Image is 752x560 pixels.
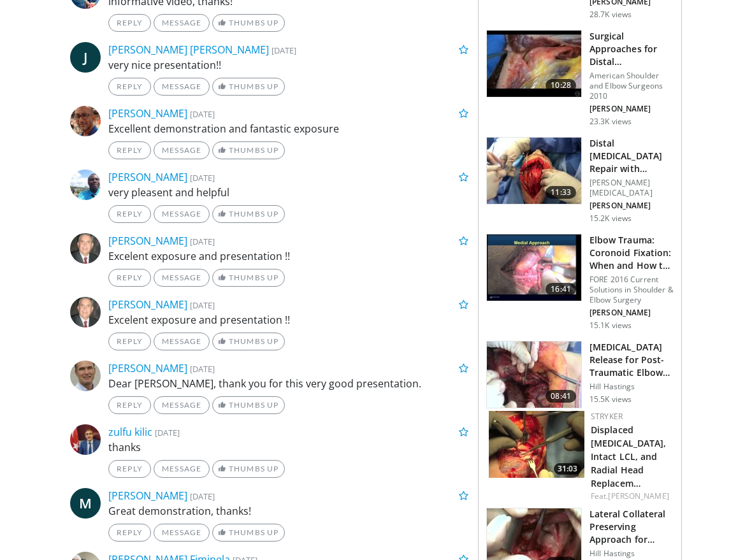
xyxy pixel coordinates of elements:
img: Avatar [70,361,101,391]
span: 16:41 [546,283,576,296]
a: 10:28 Surgical Approaches for Distal [MEDICAL_DATA] [MEDICAL_DATA] American Shoulder and Elbow Su... [486,30,674,127]
h3: Elbow Trauma: Coronoid Fixation: When and How to Fix [589,234,674,272]
a: Message [154,205,210,223]
a: Reply [108,333,151,350]
small: [DATE] [155,427,180,438]
a: Thumbs Up [212,396,284,414]
a: [PERSON_NAME] [608,491,669,501]
p: FORE 2016 Current Solutions in Shoulder & Elbow Surgery [589,275,674,305]
small: [DATE] [271,45,296,56]
a: Thumbs Up [212,333,284,350]
a: Reply [108,460,151,478]
p: Hill Hastings [589,382,674,392]
a: [PERSON_NAME] [108,298,187,312]
a: Thumbs Up [212,460,284,478]
a: Thumbs Up [212,524,284,542]
small: [DATE] [190,299,215,311]
img: 5SPjETdNCPS-ZANX4xMDoxOjBrO-I4W8.150x105_q85_crop-smart_upscale.jpg [487,341,581,408]
img: Avatar [70,233,101,264]
a: M [70,488,101,519]
span: 11:33 [546,186,576,199]
a: 11:33 Distal [MEDICAL_DATA] Repair with [MEDICAL_DATA] [MEDICAL_DATA] [PERSON_NAME] [MEDICAL_DATA... [486,137,674,224]
p: [PERSON_NAME] [MEDICAL_DATA] [589,178,674,198]
h3: Lateral Collateral Preserving Approach for Elbow Capsular Release [589,508,674,546]
a: Message [154,14,210,32]
a: 31:03 [489,411,584,478]
small: [DATE] [190,108,215,120]
a: [PERSON_NAME] [108,170,187,184]
a: [PERSON_NAME] [PERSON_NAME] [108,43,269,57]
a: Reply [108,141,151,159]
p: [PERSON_NAME] [589,104,674,114]
small: [DATE] [190,236,215,247]
a: [PERSON_NAME] [108,489,187,503]
a: Thumbs Up [212,269,284,287]
img: 96ff3178-9bc5-44d7-83c1-7bb6291c9b10.150x105_q85_crop-smart_upscale.jpg [487,138,581,204]
img: Avatar [70,297,101,327]
a: Reply [108,205,151,223]
a: Displaced [MEDICAL_DATA], Intact LCL, and Radial Head Replacem… [591,424,667,489]
a: Message [154,269,210,287]
p: 23.3K views [589,117,632,127]
span: 08:41 [546,390,576,403]
small: [DATE] [190,172,215,183]
p: 15.5K views [589,394,632,405]
p: Excelent exposure and presentation !! [108,248,468,264]
p: 15.2K views [589,213,632,224]
a: Reply [108,396,151,414]
a: Message [154,396,210,414]
p: 28.7K views [589,10,632,20]
a: Message [154,141,210,159]
small: [DATE] [190,491,215,502]
a: 16:41 Elbow Trauma: Coronoid Fixation: When and How to Fix FORE 2016 Current Solutions in Shoulde... [486,234,674,331]
a: Reply [108,14,151,32]
p: Excelent exposure and presentation !! [108,312,468,327]
h3: Surgical Approaches for Distal [MEDICAL_DATA] [MEDICAL_DATA] [589,30,674,68]
p: Dear [PERSON_NAME], thank you for this very good presentation. [108,376,468,391]
p: very nice presentation!! [108,57,468,73]
img: 50ed86c0-b980-42f8-a53c-a0571029cf63.150x105_q85_crop-smart_upscale.jpg [489,411,584,478]
img: Avatar [70,424,101,455]
a: J [70,42,101,73]
p: 15.1K views [589,320,632,331]
small: [DATE] [190,363,215,375]
a: Reply [108,78,151,96]
div: Feat. [591,491,671,502]
img: Avatar [70,169,101,200]
p: [PERSON_NAME] [589,308,674,318]
p: Hill Hastings [589,549,674,559]
span: 10:28 [546,79,576,92]
p: Great demonstration, thanks! [108,503,468,519]
a: Thumbs Up [212,14,284,32]
p: [PERSON_NAME] [589,201,674,211]
a: [PERSON_NAME] [108,234,187,248]
h3: Distal [MEDICAL_DATA] Repair with [MEDICAL_DATA] [MEDICAL_DATA] [589,137,674,175]
p: Excellent demonstration and fantastic exposure [108,121,468,136]
a: Stryker [591,411,623,422]
a: [PERSON_NAME] [108,106,187,120]
a: zulfu kilic [108,425,152,439]
a: Reply [108,269,151,287]
span: 31:03 [554,463,581,475]
a: Thumbs Up [212,141,284,159]
img: Avatar [70,106,101,136]
p: very pleasent and helpful [108,185,468,200]
a: 08:41 [MEDICAL_DATA] Release for Post-Traumatic Elbow [MEDICAL_DATA] Hill Hastings 15.5K views [486,341,674,408]
a: Thumbs Up [212,205,284,223]
a: Thumbs Up [212,78,284,96]
a: Message [154,78,210,96]
img: stein_0_1.png.150x105_q85_crop-smart_upscale.jpg [487,31,581,97]
a: [PERSON_NAME] [108,361,187,375]
img: c335927e-30dc-44db-8b57-1374d2f6c350.150x105_q85_crop-smart_upscale.jpg [487,234,581,301]
a: Message [154,460,210,478]
p: thanks [108,440,468,455]
h3: [MEDICAL_DATA] Release for Post-Traumatic Elbow [MEDICAL_DATA] [589,341,674,379]
a: Message [154,333,210,350]
p: American Shoulder and Elbow Surgeons 2010 [589,71,674,101]
a: Reply [108,524,151,542]
a: Message [154,524,210,542]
